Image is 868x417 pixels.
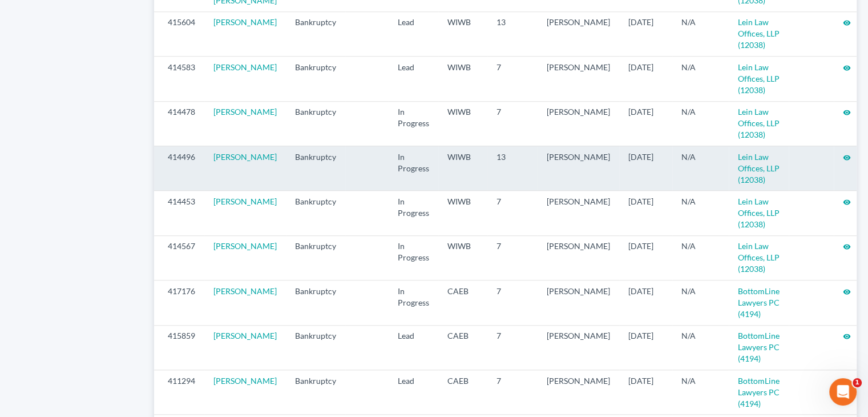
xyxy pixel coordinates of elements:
td: 414496 [154,146,204,190]
td: In Progress [389,101,438,146]
td: 415859 [154,325,204,370]
td: [PERSON_NAME] [538,191,619,235]
i: visibility [843,378,851,386]
td: 414567 [154,235,204,280]
td: N/A [672,57,729,101]
td: N/A [672,191,729,235]
a: visibility [843,286,851,296]
a: [PERSON_NAME] [213,17,277,27]
i: visibility [843,19,851,27]
td: In Progress [389,146,438,190]
td: N/A [672,370,729,414]
td: Bankruptcy [286,11,345,56]
td: 414453 [154,191,204,235]
td: 414583 [154,57,204,101]
span: 1 [853,378,862,387]
i: visibility [843,154,851,162]
td: CAEB [438,370,487,414]
i: visibility [843,64,851,72]
td: [DATE] [619,235,672,280]
td: [DATE] [619,370,672,414]
td: WIWB [438,57,487,101]
a: [PERSON_NAME] [213,241,277,251]
td: [DATE] [619,280,672,325]
td: Bankruptcy [286,280,345,325]
td: [DATE] [619,191,672,235]
td: 7 [487,57,538,101]
a: Lein Law Offices, LLP (12038) [738,62,780,95]
td: Bankruptcy [286,325,345,370]
td: N/A [672,11,729,56]
td: [DATE] [619,146,672,190]
td: [DATE] [619,57,672,101]
a: Lein Law Offices, LLP (12038) [738,152,780,185]
a: [PERSON_NAME] [213,197,277,206]
td: Lead [389,370,438,414]
a: [PERSON_NAME] [213,286,277,296]
a: Lein Law Offices, LLP (12038) [738,241,780,274]
a: visibility [843,197,851,206]
td: 7 [487,325,538,370]
a: visibility [843,241,851,251]
td: N/A [672,325,729,370]
td: N/A [672,280,729,325]
td: Bankruptcy [286,57,345,101]
td: Bankruptcy [286,101,345,146]
td: 7 [487,101,538,146]
td: WIWB [438,146,487,190]
a: [PERSON_NAME] [213,331,277,340]
a: visibility [843,331,851,340]
td: 414478 [154,101,204,146]
i: visibility [843,243,851,251]
i: visibility [843,288,851,296]
td: [PERSON_NAME] [538,146,619,190]
td: [DATE] [619,101,672,146]
a: Lein Law Offices, LLP (12038) [738,197,780,229]
td: 7 [487,370,538,414]
td: 13 [487,11,538,56]
td: [PERSON_NAME] [538,370,619,414]
td: In Progress [389,280,438,325]
td: Bankruptcy [286,191,345,235]
td: 417176 [154,280,204,325]
a: [PERSON_NAME] [213,376,277,386]
a: [PERSON_NAME] [213,107,277,117]
a: [PERSON_NAME] [213,152,277,162]
td: WIWB [438,11,487,56]
a: Lein Law Offices, LLP (12038) [738,107,780,139]
td: 411294 [154,370,204,414]
td: Bankruptcy [286,235,345,280]
td: [PERSON_NAME] [538,280,619,325]
td: WIWB [438,101,487,146]
td: 13 [487,146,538,190]
td: [PERSON_NAME] [538,11,619,56]
i: visibility [843,109,851,117]
td: [DATE] [619,11,672,56]
i: visibility [843,198,851,206]
a: [PERSON_NAME] [213,62,277,72]
td: 7 [487,235,538,280]
a: visibility [843,152,851,162]
td: WIWB [438,235,487,280]
td: [PERSON_NAME] [538,57,619,101]
td: 7 [487,280,538,325]
a: Lein Law Offices, LLP (12038) [738,17,780,50]
iframe: Intercom live chat [829,378,857,406]
td: CAEB [438,325,487,370]
td: [PERSON_NAME] [538,101,619,146]
td: CAEB [438,280,487,325]
td: Lead [389,57,438,101]
a: visibility [843,107,851,117]
a: visibility [843,376,851,386]
td: [PERSON_NAME] [538,325,619,370]
td: Lead [389,325,438,370]
td: Bankruptcy [286,146,345,190]
td: In Progress [389,235,438,280]
a: visibility [843,17,851,27]
a: BottomLine Lawyers PC (4194) [738,331,780,363]
td: N/A [672,146,729,190]
a: BottomLine Lawyers PC (4194) [738,376,780,408]
td: N/A [672,101,729,146]
a: BottomLine Lawyers PC (4194) [738,286,780,319]
a: visibility [843,62,851,72]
